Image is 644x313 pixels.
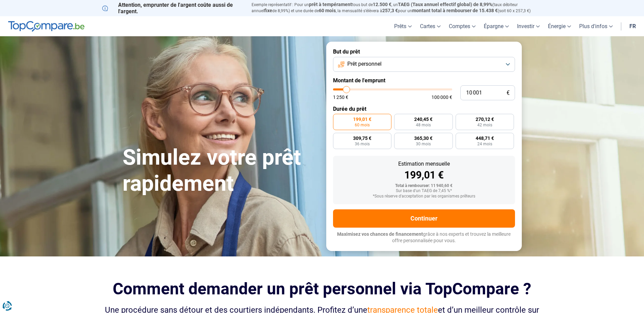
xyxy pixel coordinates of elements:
[309,2,352,7] span: prêt à tempérament
[333,209,515,228] button: Continuer
[333,231,515,244] p: grâce à nos experts et trouvez la meilleure offre personnalisée pour vous.
[338,189,510,193] div: Sur base d'un TAEG de 7,45 %*
[544,16,575,36] a: Énergie
[8,21,85,32] img: TopCompare
[398,2,492,7] span: TAEG (Taux annuel effectif global) de 8,99%
[353,117,371,122] span: 199,01 €
[477,123,492,127] span: 42 mois
[338,184,510,188] div: Total à rembourser: 11 940,60 €
[414,117,433,122] span: 240,45 €
[416,16,445,36] a: Cartes
[431,95,452,100] span: 100 000 €
[445,16,480,36] a: Comptes
[373,2,391,7] span: 12.500 €
[416,123,431,127] span: 48 mois
[338,170,510,180] div: 199,01 €
[480,16,513,36] a: Épargne
[414,136,433,141] span: 365,30 €
[507,90,510,96] span: €
[347,60,382,68] span: Prêt personnel
[412,8,498,13] span: montant total à rembourser de 15.438 €
[102,279,542,298] h2: Comment demander un prêt personnel via TopCompare ?
[319,8,336,13] span: 60 mois
[338,194,510,199] div: *Sous réserve d'acceptation par les organismes prêteurs
[333,77,515,84] label: Montant de l'emprunt
[333,57,515,72] button: Prêt personnel
[382,8,398,13] span: 257,3 €
[355,142,370,146] span: 36 mois
[390,16,416,36] a: Prêts
[264,8,272,13] span: fixe
[333,106,515,112] label: Durée du prêt
[513,16,544,36] a: Investir
[476,136,494,141] span: 448,71 €
[333,48,515,55] label: But du prêt
[476,117,494,122] span: 270,12 €
[123,145,318,197] h1: Simulez votre prêt rapidement
[333,95,348,100] span: 1 250 €
[477,142,492,146] span: 24 mois
[355,123,370,127] span: 60 mois
[625,16,640,36] a: fr
[338,161,510,167] div: Estimation mensuelle
[575,16,617,36] a: Plus d'infos
[102,2,243,15] p: Attention, emprunter de l'argent coûte aussi de l'argent.
[416,142,431,146] span: 30 mois
[353,136,371,141] span: 309,75 €
[252,2,542,14] p: Exemple représentatif : Pour un tous but de , un (taux débiteur annuel de 8,99%) et une durée de ...
[337,231,423,237] span: Maximisez vos chances de financement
